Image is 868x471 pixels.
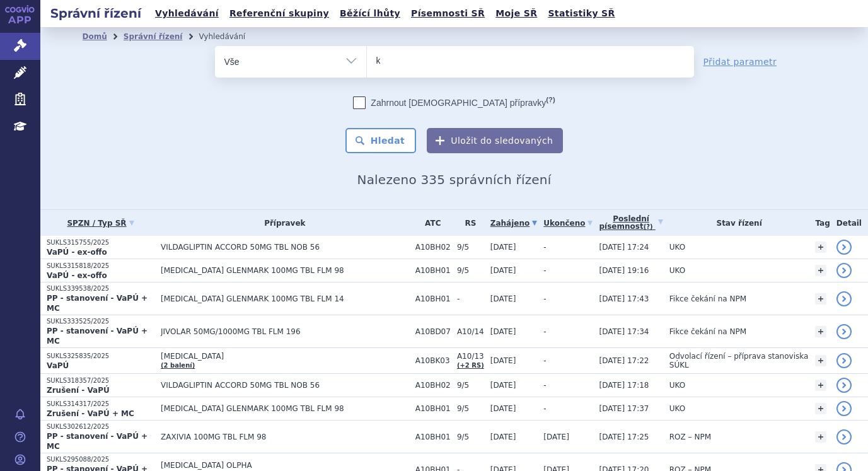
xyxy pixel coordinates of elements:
span: [DATE] 17:25 [599,433,649,441]
span: - [543,266,546,275]
strong: PP - stanovení - VaPÚ + MC [47,294,148,313]
a: + [815,293,826,305]
span: ZAXIVIA 100MG TBL FLM 98 [161,433,409,441]
th: Přípravek [154,210,409,236]
p: SUKLS314317/2025 [47,400,154,409]
span: VILDAGLIPTIN ACCORD 50MG TBL NOB 56 [161,381,409,390]
a: (+2 RS) [457,362,484,369]
span: [DATE] [490,266,516,275]
span: UKO [669,381,685,390]
span: [DATE] 17:22 [599,356,649,365]
a: Moje SŘ [492,5,541,22]
span: ROZ – NPM [669,433,711,441]
span: 9/5 [457,433,484,441]
strong: Zrušení - VaPÚ [47,386,110,395]
span: A10BH01 [415,433,451,441]
a: + [815,403,826,414]
p: SUKLS302612/2025 [47,422,154,431]
th: ATC [409,210,451,236]
p: SUKLS318357/2025 [47,376,154,385]
a: Poslednípísemnost(?) [599,210,663,236]
span: [MEDICAL_DATA] OLPHA [161,461,409,470]
span: Fikce čekání na NPM [669,294,746,303]
span: 9/5 [457,381,484,390]
span: Nalezeno 335 správních řízení [357,172,552,187]
span: - [543,404,546,413]
span: [DATE] 17:43 [599,294,649,303]
span: UKO [669,404,685,413]
label: Zahrnout [DEMOGRAPHIC_DATA] přípravky [353,96,555,109]
strong: VaPÚ - ex-offo [47,248,107,257]
a: Písemnosti SŘ [407,5,489,22]
a: + [815,431,826,443]
span: - [543,327,546,336]
span: - [457,294,484,303]
p: SUKLS339538/2025 [47,284,154,293]
strong: PP - stanovení - VaPÚ + MC [47,327,148,346]
th: Detail [830,210,868,236]
a: Statistiky SŘ [544,5,618,22]
span: 9/5 [457,404,484,413]
a: SPZN / Typ SŘ [47,214,154,232]
th: Stav řízení [663,210,809,236]
a: detail [836,324,852,339]
span: Fikce čekání na NPM [669,327,746,336]
span: A10BH01 [415,294,451,303]
a: Domů [83,32,107,41]
strong: VaPÚ [47,361,69,370]
span: [DATE] [490,404,516,413]
span: [DATE] 17:24 [599,243,649,252]
a: detail [836,263,852,278]
p: SUKLS333525/2025 [47,317,154,326]
span: [DATE] [490,356,516,365]
span: Odvolací řízení – příprava stanoviska SÚKL [669,352,809,369]
span: A10BH01 [415,266,451,275]
a: (2 balení) [161,362,195,369]
span: [DATE] 17:34 [599,327,649,336]
span: A10/14 [457,327,484,336]
span: [DATE] [490,327,516,336]
span: - [543,381,546,390]
a: detail [836,240,852,255]
li: Vyhledávání [199,27,262,46]
span: JIVOLAR 50MG/1000MG TBL FLM 196 [161,327,409,336]
a: Přidat parametr [703,55,777,68]
span: [MEDICAL_DATA] GLENMARK 100MG TBL FLM 98 [161,266,409,275]
th: RS [451,210,484,236]
a: + [815,355,826,366]
h2: Správní řízení [40,4,151,22]
span: 9/5 [457,243,484,252]
span: [DATE] [490,381,516,390]
span: - [543,294,546,303]
strong: PP - stanovení - VaPÚ + MC [47,432,148,451]
span: [DATE] 19:16 [599,266,649,275]
a: detail [836,291,852,306]
a: Referenční skupiny [226,5,333,22]
span: - [543,243,546,252]
a: + [815,326,826,337]
span: A10BH02 [415,381,451,390]
span: UKO [669,243,685,252]
p: SUKLS325835/2025 [47,352,154,361]
span: [DATE] [543,433,569,441]
th: Tag [809,210,830,236]
abbr: (?) [546,96,555,104]
span: A10BH02 [415,243,451,252]
span: [MEDICAL_DATA] [161,352,409,361]
span: - [543,356,546,365]
span: VILDAGLIPTIN ACCORD 50MG TBL NOB 56 [161,243,409,252]
a: detail [836,378,852,393]
strong: Zrušení - VaPÚ + MC [47,409,134,418]
p: SUKLS315755/2025 [47,238,154,247]
span: [DATE] [490,243,516,252]
p: SUKLS295088/2025 [47,455,154,464]
span: [MEDICAL_DATA] GLENMARK 100MG TBL FLM 98 [161,404,409,413]
a: detail [836,401,852,416]
button: Uložit do sledovaných [427,128,563,153]
span: 9/5 [457,266,484,275]
a: Zahájeno [490,214,537,232]
p: SUKLS315818/2025 [47,262,154,270]
span: A10/13 [457,352,484,361]
span: [DATE] 17:37 [599,404,649,413]
span: [DATE] [490,433,516,441]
